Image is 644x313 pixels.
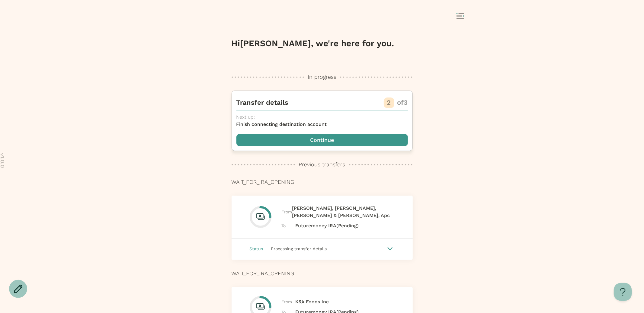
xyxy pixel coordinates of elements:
span: Status [250,245,263,252]
p: Finish connecting destination account [236,121,408,128]
p: In progress [308,73,336,81]
span: [PERSON_NAME], [PERSON_NAME], [PERSON_NAME] & [PERSON_NAME], Apc [292,205,395,219]
p: WAIT_FOR_IRA_OPENING [232,270,413,277]
span: Hi [PERSON_NAME] , we're here for you. [232,38,394,48]
p: WAIT_FOR_IRA_OPENING [232,178,413,186]
p: 2 [387,98,391,107]
button: Status Processing transfer details [232,239,413,259]
p: Next up: [236,113,408,121]
p: Previous transfers [299,161,345,168]
span: Futuremoney IRA (Pending) [296,222,359,229]
p: Transfer details [236,98,289,107]
span: K&k Foods Inc [296,298,329,305]
iframe: Toggle Customer Support [614,283,632,301]
span: From [282,209,292,215]
span: From [282,299,296,305]
button: Continue [236,134,408,146]
span: To [282,222,296,229]
p: of 3 [397,98,408,107]
span: Processing transfer details [271,246,327,251]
